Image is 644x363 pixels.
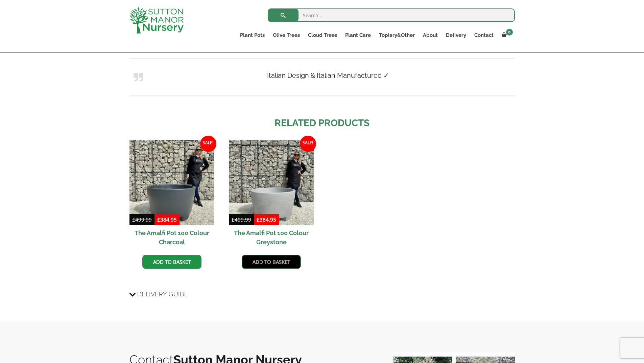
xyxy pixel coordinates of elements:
[129,140,214,225] img: The Amalfi Pot 100 Colour Charcoal
[268,8,515,22] input: Search...
[132,216,135,223] span: £
[498,30,515,40] a: 0
[137,288,188,300] span: Delivery Guide
[157,216,177,223] bdi: 384.95
[267,71,389,80] strong: Italian Design & Italian Manufactured ✓
[257,216,260,223] span: £
[229,225,314,250] h2: The Amalfi Pot 100 Colour Greystone
[341,30,375,40] a: Plant Care
[129,225,214,250] h2: The Amalfi Pot 100 Colour Charcoal
[242,255,301,269] a: Add to basket: “The Amalfi Pot 100 Colour Greystone”
[506,29,513,36] span: 0
[419,30,442,40] a: About
[375,30,419,40] a: Topiary&Other
[200,136,216,152] span: Sale!
[142,255,201,269] a: Add to basket: “The Amalfi Pot 100 Colour Charcoal”
[236,30,269,40] a: Plant Pots
[129,116,515,130] h2: Related products
[232,216,251,223] bdi: 499.99
[304,30,341,40] a: Cloud Trees
[229,140,314,250] a: Sale! The Amalfi Pot 100 Colour Greystone
[269,30,304,40] a: Olive Trees
[300,136,316,152] span: Sale!
[129,7,184,33] img: logo
[470,30,498,40] a: Contact
[157,216,160,223] span: £
[442,30,470,40] a: Delivery
[132,216,152,223] bdi: 499.99
[232,216,235,223] span: £
[229,140,314,225] img: The Amalfi Pot 100 Colour Greystone
[257,216,276,223] bdi: 384.95
[129,140,214,250] a: Sale! The Amalfi Pot 100 Colour Charcoal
